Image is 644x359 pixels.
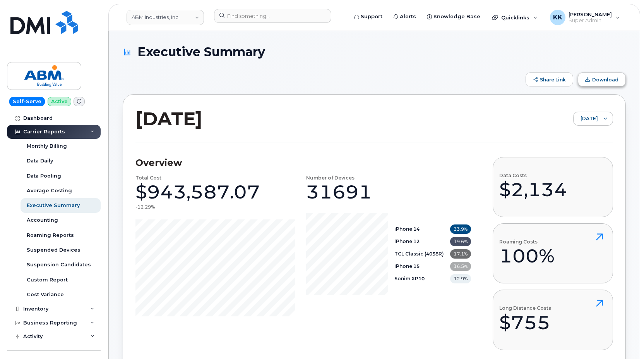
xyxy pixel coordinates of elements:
[499,244,555,268] div: 100%
[450,249,471,259] span: 17.1%
[394,226,420,232] b: iPhone 14
[306,180,372,204] div: 31691
[135,204,155,210] div: -12.29%
[394,251,444,257] b: TCL Classic (4058R)
[306,175,355,180] h4: Number of Devices
[135,157,471,169] h3: Overview
[135,107,202,130] h2: [DATE]
[578,72,626,86] button: Download
[493,290,613,350] button: Long Distance Costs$755
[499,311,551,334] div: $755
[394,238,420,244] b: iPhone 12
[540,77,566,83] span: Share Link
[526,72,573,86] button: Share Link
[450,262,471,271] span: 16.5%
[394,263,420,269] b: iPhone 15
[499,239,555,244] h4: Roaming Costs
[137,45,265,59] span: Executive Summary
[574,112,598,126] span: July 2025
[450,237,471,246] span: 19.6%
[394,276,425,281] b: Sonim XP10
[499,178,567,201] div: $2,134
[592,77,618,83] span: Download
[499,305,551,311] h4: Long Distance Costs
[499,173,567,178] h4: Data Costs
[450,274,471,283] span: 12.9%
[135,175,161,180] h4: Total Cost
[450,224,471,234] span: 33.9%
[135,180,260,204] div: $943,587.07
[493,223,613,283] button: Roaming Costs100%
